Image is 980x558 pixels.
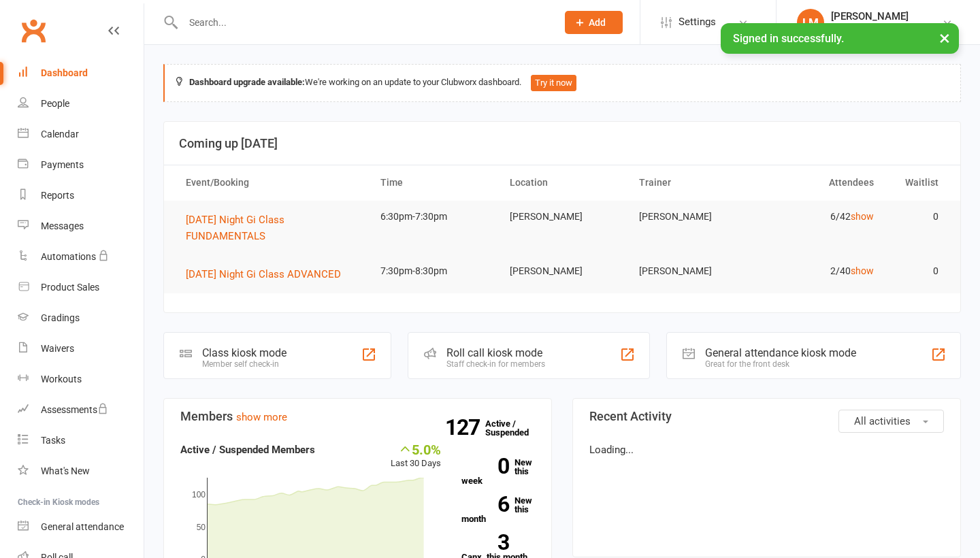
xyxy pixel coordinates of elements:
div: Last 30 Days [391,442,441,471]
th: Time [368,165,497,200]
h3: Recent Activity [589,410,944,423]
div: Tasks [41,435,65,446]
div: We're working on an update to your Clubworx dashboard. [163,64,961,102]
a: Assessments [18,395,144,425]
a: Clubworx [16,14,50,48]
div: People [41,98,69,109]
td: [PERSON_NAME] [627,255,756,287]
div: Payments [41,159,84,170]
a: Tasks [18,425,144,456]
td: [PERSON_NAME] [497,255,627,287]
div: Staff check-in for members [446,359,545,369]
div: Dashboard [41,67,88,78]
div: Waivers [41,343,74,354]
a: Automations [18,242,144,272]
strong: 127 [445,417,485,438]
h3: Members [180,410,535,423]
p: Loading... [589,442,944,458]
a: Product Sales [18,272,144,303]
div: General attendance [41,521,124,532]
a: General attendance kiosk mode [18,512,144,542]
a: show [851,211,874,222]
span: Settings [679,7,716,37]
th: Attendees [756,165,885,200]
strong: 6 [461,494,509,514]
strong: Dashboard upgrade available: [189,77,305,87]
div: Class kiosk mode [202,346,287,359]
div: LM [797,9,824,36]
button: Try it now [531,75,576,91]
button: Add [565,11,623,34]
div: What's New [41,465,90,476]
div: Gradings [41,312,80,323]
a: Gradings [18,303,144,333]
div: Messages [41,220,84,231]
input: Search... [179,13,547,32]
td: 0 [886,201,951,233]
div: Supreme Art Club Pty Ltd [831,22,937,35]
button: [DATE] Night Gi Class FUNDAMENTALS [186,212,356,244]
a: 127Active / Suspended [485,409,545,447]
div: Product Sales [41,282,99,293]
div: Roll call kiosk mode [446,346,545,359]
div: Calendar [41,129,79,139]
a: show [851,265,874,276]
span: [DATE] Night Gi Class ADVANCED [186,268,341,280]
th: Location [497,165,627,200]
td: 0 [886,255,951,287]
strong: 0 [461,456,509,476]
a: Workouts [18,364,144,395]
h3: Coming up [DATE] [179,137,945,150]
td: [PERSON_NAME] [627,201,756,233]
span: All activities [854,415,911,427]
a: Waivers [18,333,144,364]
div: Automations [41,251,96,262]
div: General attendance kiosk mode [705,346,856,359]
a: 6New this month [461,496,535,523]
span: [DATE] Night Gi Class FUNDAMENTALS [186,214,284,242]
th: Waitlist [886,165,951,200]
button: × [932,23,957,52]
td: 7:30pm-8:30pm [368,255,497,287]
strong: Active / Suspended Members [180,444,315,456]
button: All activities [838,410,944,433]
td: 6/42 [756,201,885,233]
a: Payments [18,150,144,180]
div: Workouts [41,374,82,384]
a: Dashboard [18,58,144,88]
div: Member self check-in [202,359,287,369]
span: Add [589,17,606,28]
button: [DATE] Night Gi Class ADVANCED [186,266,350,282]
a: show more [236,411,287,423]
td: [PERSON_NAME] [497,201,627,233]
a: Messages [18,211,144,242]
div: Assessments [41,404,108,415]
div: 5.0% [391,442,441,457]
a: People [18,88,144,119]
a: Reports [18,180,144,211]
a: Calendar [18,119,144,150]
span: Signed in successfully. [733,32,844,45]
th: Event/Booking [174,165,368,200]
strong: 3 [461,532,509,553]
div: Great for the front desk [705,359,856,369]
a: What's New [18,456,144,487]
td: 6:30pm-7:30pm [368,201,497,233]
th: Trainer [627,165,756,200]
a: 0New this week [461,458,535,485]
td: 2/40 [756,255,885,287]
div: [PERSON_NAME] [831,10,937,22]
div: Reports [41,190,74,201]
